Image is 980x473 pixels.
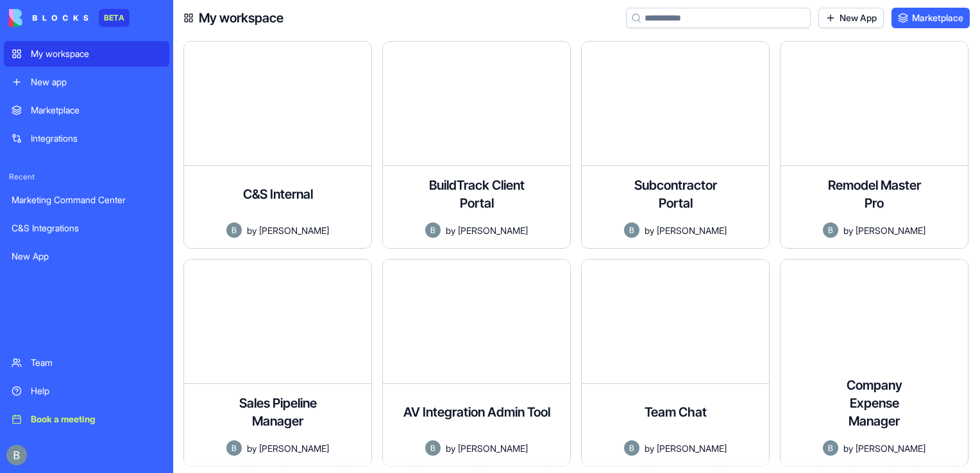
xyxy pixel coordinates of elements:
[780,41,968,249] a: Remodel Master ProAvatarby[PERSON_NAME]
[226,394,329,430] h4: Sales Pipeline Manager
[645,224,654,237] span: by
[259,442,329,455] span: [PERSON_NAME]
[425,440,441,456] img: Avatar
[4,69,169,95] a: New app
[425,222,441,238] img: Avatar
[458,224,528,237] span: [PERSON_NAME]
[823,176,925,212] h4: Remodel Master Pro
[818,8,884,28] a: New App
[31,104,162,117] div: Marketplace
[425,176,528,212] h4: BuildTrack Client Portal
[856,442,925,455] span: [PERSON_NAME]
[6,445,27,465] img: ACg8ocIug40qN1SCXJiinWdltW7QsPxROn8ZAVDlgOtPD8eQfXIZmw=s96-c
[823,222,838,238] img: Avatar
[403,403,550,421] h4: AV Integration Admin Tool
[446,442,455,455] span: by
[823,440,838,456] img: Avatar
[458,442,528,455] span: [PERSON_NAME]
[4,215,169,241] a: C&S Integrations
[657,224,727,237] span: [PERSON_NAME]
[856,224,925,237] span: [PERSON_NAME]
[780,259,968,467] a: Company Expense ManagerAvatarby[PERSON_NAME]
[226,222,242,238] img: Avatar
[624,222,639,238] img: Avatar
[843,442,853,455] span: by
[645,403,707,421] h4: Team Chat
[31,356,162,369] div: Team
[446,224,455,237] span: by
[259,224,329,237] span: [PERSON_NAME]
[31,132,162,145] div: Integrations
[382,41,571,249] a: BuildTrack Client PortalAvatarby[PERSON_NAME]
[12,222,162,235] div: C&S Integrations
[823,376,925,430] h4: Company Expense Manager
[657,442,727,455] span: [PERSON_NAME]
[12,194,162,206] div: Marketing Command Center
[199,9,283,27] h4: My workspace
[4,187,169,213] a: Marketing Command Center
[624,440,639,456] img: Avatar
[99,9,130,27] div: BETA
[31,385,162,397] div: Help
[4,350,169,376] a: Team
[4,97,169,123] a: Marketplace
[31,47,162,60] div: My workspace
[843,224,853,237] span: by
[4,378,169,404] a: Help
[9,9,89,27] img: logo
[581,41,770,249] a: Subcontractor PortalAvatarby[PERSON_NAME]
[4,406,169,432] a: Book a meeting
[891,8,970,28] a: Marketplace
[4,126,169,151] a: Integrations
[4,244,169,269] a: New App
[247,442,257,455] span: by
[226,440,242,456] img: Avatar
[4,172,169,182] span: Recent
[31,413,162,426] div: Book a meeting
[247,224,257,237] span: by
[243,185,313,203] h4: C&S Internal
[183,41,372,249] a: C&S InternalAvatarby[PERSON_NAME]
[183,259,372,467] a: Sales Pipeline ManagerAvatarby[PERSON_NAME]
[9,9,130,27] a: BETA
[4,41,169,67] a: My workspace
[382,259,571,467] a: AV Integration Admin ToolAvatarby[PERSON_NAME]
[31,76,162,88] div: New app
[581,259,770,467] a: Team ChatAvatarby[PERSON_NAME]
[624,176,727,212] h4: Subcontractor Portal
[12,250,162,263] div: New App
[645,442,654,455] span: by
